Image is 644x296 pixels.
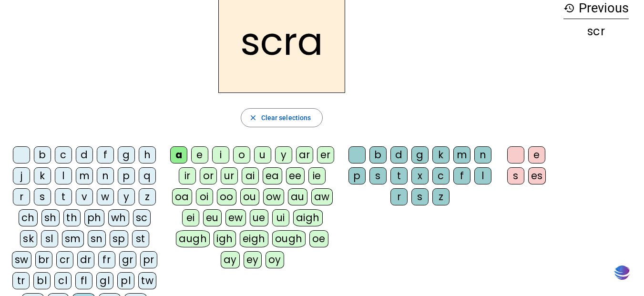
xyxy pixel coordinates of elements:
div: aw [311,188,333,205]
div: s [507,167,524,184]
div: ar [296,146,313,163]
div: l [55,167,72,184]
div: m [76,167,93,184]
div: ui [272,209,289,226]
div: z [432,188,450,205]
div: tr [12,272,30,289]
div: oa [172,188,192,205]
div: fl [75,272,92,289]
div: er [317,146,334,163]
div: gr [119,251,136,268]
div: p [348,167,366,184]
div: s [34,188,51,205]
div: j [13,167,30,184]
div: e [528,146,545,163]
div: ea [263,167,282,184]
div: sk [20,230,37,247]
div: or [200,167,217,184]
div: d [76,146,93,163]
button: Clear selections [241,108,323,127]
span: Clear selections [261,112,311,123]
div: y [275,146,292,163]
div: pr [140,251,157,268]
div: sc [133,209,151,226]
div: k [432,146,450,163]
div: u [254,146,271,163]
div: ue [250,209,268,226]
div: sn [88,230,106,247]
div: g [118,146,135,163]
div: ew [225,209,246,226]
div: f [453,167,470,184]
div: t [390,167,408,184]
div: augh [176,230,210,247]
mat-icon: history [563,2,575,14]
div: ur [221,167,238,184]
div: gl [96,272,113,289]
div: ph [84,209,104,226]
div: f [97,146,114,163]
div: oi [196,188,213,205]
div: r [13,188,30,205]
div: dr [77,251,94,268]
div: i [212,146,229,163]
div: ie [308,167,326,184]
div: sp [110,230,128,247]
div: oe [309,230,328,247]
div: c [55,146,72,163]
div: th [63,209,81,226]
div: scr [563,26,629,37]
div: sw [12,251,31,268]
div: g [411,146,429,163]
div: w [97,188,114,205]
div: h [139,146,156,163]
div: n [474,146,491,163]
div: x [411,167,429,184]
div: sl [41,230,58,247]
div: b [34,146,51,163]
div: au [288,188,307,205]
div: es [528,167,546,184]
div: sm [62,230,84,247]
img: svg+xml;base64,PHN2ZyB3aWR0aD0iMzQiIGhlaWdodD0iMzQiIHZpZXdCb3g9IjAgMCAzNCAzNCIgZmlsbD0ibm9uZSIgeG... [614,264,630,282]
div: ee [286,167,305,184]
div: oo [217,188,236,205]
div: z [139,188,156,205]
div: fr [98,251,115,268]
div: ow [263,188,284,205]
div: e [191,146,208,163]
div: wh [108,209,129,226]
div: d [390,146,408,163]
div: ai [242,167,259,184]
div: ay [221,251,240,268]
div: p [118,167,135,184]
div: eu [203,209,222,226]
div: bl [33,272,51,289]
div: br [35,251,52,268]
div: ch [19,209,38,226]
div: b [369,146,387,163]
div: y [118,188,135,205]
div: ey [244,251,262,268]
div: igh [214,230,236,247]
div: sh [41,209,60,226]
div: aigh [293,209,323,226]
div: eigh [240,230,268,247]
div: q [139,167,156,184]
div: pl [117,272,134,289]
div: ou [240,188,259,205]
div: l [474,167,491,184]
div: s [411,188,429,205]
div: k [34,167,51,184]
div: t [55,188,72,205]
div: cl [54,272,72,289]
div: a [170,146,187,163]
div: c [432,167,450,184]
div: s [369,167,387,184]
div: v [76,188,93,205]
div: ough [272,230,306,247]
div: n [97,167,114,184]
div: ei [182,209,199,226]
div: m [453,146,470,163]
div: oy [266,251,284,268]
